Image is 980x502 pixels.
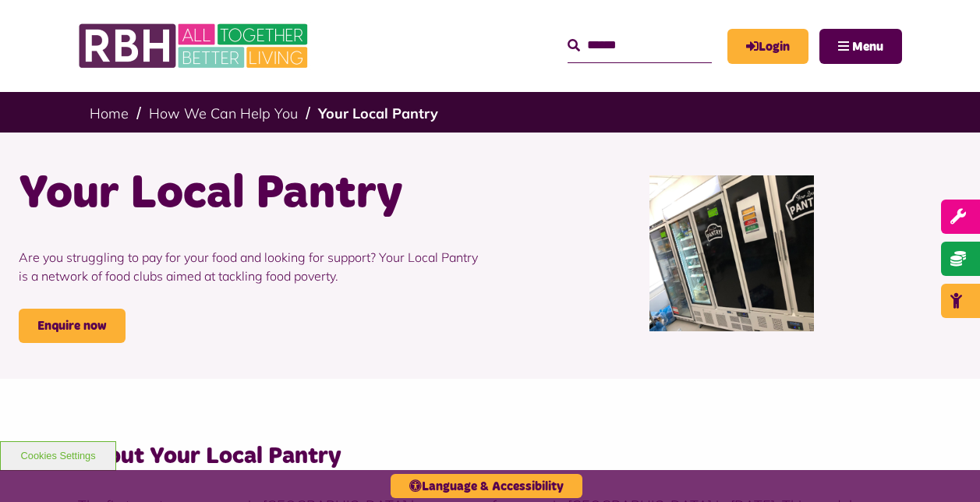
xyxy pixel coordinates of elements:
[910,432,980,502] iframe: Netcall Web Assistant for live chat
[19,309,126,343] a: Enquire now
[727,29,808,64] a: MyRBH
[391,474,582,498] button: Language & Accessibility
[318,104,438,122] a: Your Local Pantry
[819,29,902,64] button: Navigation
[19,164,479,224] h1: Your Local Pantry
[852,41,883,53] span: Menu
[568,29,712,62] input: Search
[649,175,815,331] img: Pantry1
[149,104,298,122] a: How We Can Help You
[90,104,129,122] a: Home
[78,16,312,76] img: RBH
[19,224,479,309] p: Are you struggling to pay for your food and looking for support? Your Local Pantry is a network o...
[78,441,902,472] h3: About Your Local Pantry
